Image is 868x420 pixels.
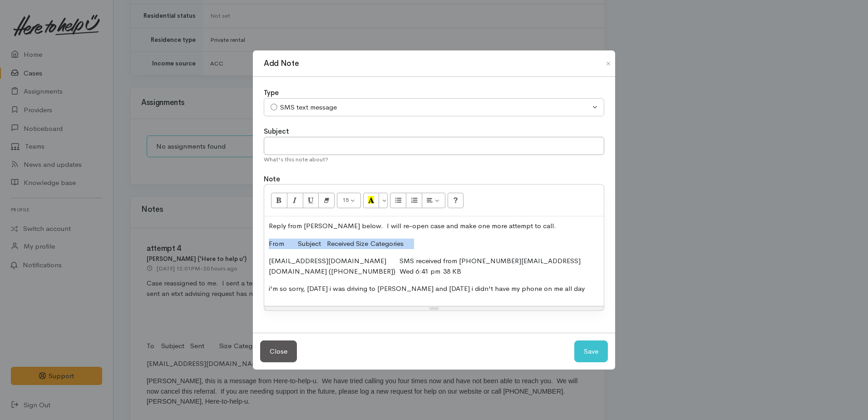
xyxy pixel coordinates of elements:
[379,193,388,208] button: More Color
[363,193,380,208] button: Recent Color
[260,340,297,363] button: Close
[269,239,599,249] p: From Subject Received Size Categories
[269,221,599,231] p: Reply from [PERSON_NAME] below. I will re-open case and make one more attempt to call.
[264,126,289,137] label: Subject
[270,102,590,113] div: SMS text message
[303,193,319,208] button: Underline (CTRL+U)
[264,58,299,70] h1: Add Note
[264,98,604,117] button: SMS text message
[271,193,287,208] button: Bold (CTRL+B)
[264,155,604,164] div: What's this note about?
[390,193,406,208] button: Unordered list (CTRL+SHIFT+NUM7)
[574,340,608,363] button: Save
[269,284,599,294] p: i'm so sorry, [DATE] i was driving to [PERSON_NAME] and [DATE] i didn't have my phone on me all day
[318,193,335,208] button: Remove Font Style (CTRL+\)
[406,193,422,208] button: Ordered list (CTRL+SHIFT+NUM8)
[264,88,279,98] label: Type
[342,196,349,204] span: 15
[337,193,361,208] button: Font Size
[269,256,599,276] p: [EMAIL_ADDRESS][DOMAIN_NAME] SMS received from [PHONE_NUMBER][EMAIL_ADDRESS][DOMAIN_NAME] ([PHONE...
[448,193,464,208] button: Help
[264,174,280,185] label: Note
[422,193,445,208] button: Paragraph
[264,306,604,310] div: Resize
[601,58,616,69] button: Close
[287,193,303,208] button: Italic (CTRL+I)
